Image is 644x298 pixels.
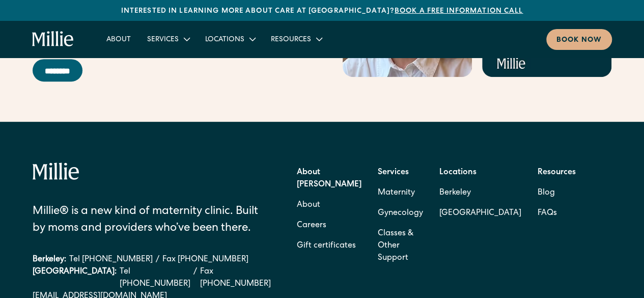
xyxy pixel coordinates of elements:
[556,35,602,46] div: Book now
[378,203,423,224] a: Gynecology
[378,169,409,177] strong: Services
[271,35,311,45] div: Resources
[263,31,329,47] div: Resources
[297,169,361,189] strong: About [PERSON_NAME]
[200,266,271,290] a: Fax [PHONE_NUMBER]
[297,195,320,215] a: About
[538,169,576,177] strong: Resources
[162,254,248,266] a: Fax [PHONE_NUMBER]
[546,29,612,50] a: Book now
[439,203,521,224] a: [GEOGRAPHIC_DATA]
[197,31,263,47] div: Locations
[156,254,159,266] div: /
[32,31,74,47] a: home
[538,183,555,203] a: Blog
[120,266,190,290] a: Tel [PHONE_NUMBER]
[439,169,477,177] strong: Locations
[378,183,415,203] a: Maternity
[538,203,557,224] a: FAQs
[139,31,197,47] div: Services
[439,183,521,203] a: Berkeley
[33,266,117,290] div: [GEOGRAPHIC_DATA]:
[205,35,244,45] div: Locations
[297,215,326,236] a: Careers
[395,8,523,15] a: Book a free information call
[297,236,356,256] a: Gift certificates
[98,31,139,47] a: About
[193,266,197,290] div: /
[33,254,66,266] div: Berkeley:
[69,254,153,266] a: Tel [PHONE_NUMBER]
[33,204,271,237] div: Millie® is a new kind of maternity clinic. Built by moms and providers who’ve been there.
[147,35,179,45] div: Services
[378,224,423,268] a: Classes & Other Support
